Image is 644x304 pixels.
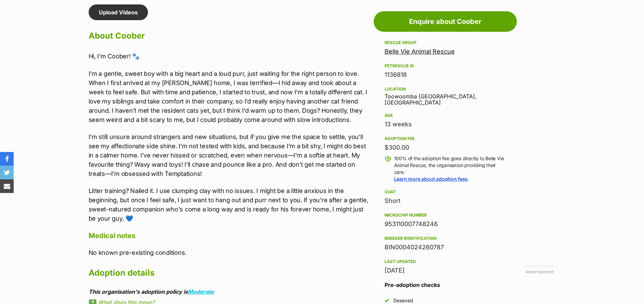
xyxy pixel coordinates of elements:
div: Microchip number [385,212,506,218]
p: Hi, I'm Coober! 🐾 [89,52,370,61]
h2: Adoption details [89,265,370,280]
div: [DATE] [385,266,506,275]
div: 953110007748246 [385,219,506,229]
p: No known pre-existing conditions. [89,248,370,257]
h2: About Coober [89,28,370,43]
a: Moderate [188,288,214,295]
div: BIN0004024260787 [385,243,506,252]
div: $300.00 [385,143,506,152]
img: Yes [385,298,389,303]
div: Adoption fee [385,136,506,141]
div: Age [385,113,506,118]
div: PetRescue ID [385,63,506,69]
p: Litter training? Nailed it. I use clumping clay with no issues. I might be a little anxious in th... [89,186,370,223]
div: 13 weeks [385,120,506,129]
div: Desexed [393,297,413,304]
div: Rescue group [385,40,506,45]
div: Location [385,86,506,92]
div: Coat [385,189,506,195]
a: Enquire about Coober [374,11,517,32]
p: I’m still unsure around strangers and new situations, but if you give me the space to settle, you... [89,132,370,178]
div: Last updated [385,259,506,264]
div: 1136818 [385,70,506,80]
p: I'm a gentle, sweet boy with a big heart and a loud purr, just waiting for the right person to lo... [89,69,370,124]
p: 100% of the adoption fee goes directly to Belle Vie Animal Rescue, the organisation providing the... [394,155,506,182]
a: Belle Vie Animal Rescue [385,48,455,55]
div: Toowoomba [GEOGRAPHIC_DATA], [GEOGRAPHIC_DATA] [385,85,506,106]
a: Upload Videos [89,4,148,20]
div: Short [385,196,506,206]
div: Breeder identification [385,236,506,241]
a: Learn more about adoption fees [394,176,468,182]
h3: Pre-adoption checks [385,281,506,289]
h4: Medical notes [89,231,370,240]
div: This organisation's adoption policy is [89,289,370,295]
